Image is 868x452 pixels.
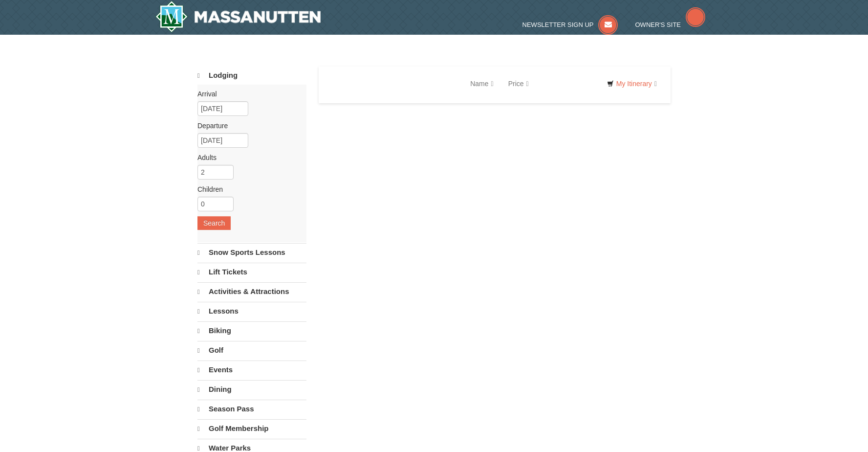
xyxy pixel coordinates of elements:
a: Events [197,361,306,379]
a: Lift Tickets [197,263,306,281]
span: Newsletter Sign Up [522,21,594,28]
a: Golf Membership [197,419,306,438]
a: Price [501,74,536,93]
a: Name [463,74,500,93]
a: Newsletter Sign Up [522,21,618,28]
a: Biking [197,321,306,340]
a: Snow Sports Lessons [197,243,306,262]
a: Owner's Site [635,21,706,28]
label: Arrival [197,89,299,99]
a: Dining [197,380,306,399]
a: Lodging [197,67,306,85]
label: Children [197,184,299,194]
a: Golf [197,341,306,360]
a: Season Pass [197,400,306,418]
img: Massanutten Resort Logo [155,1,321,32]
a: Activities & Attractions [197,282,306,301]
a: My Itinerary [601,76,663,91]
label: Departure [197,121,299,131]
span: Owner's Site [635,21,681,28]
label: Adults [197,153,299,162]
a: Massanutten Resort [155,1,321,32]
button: Search [197,216,231,230]
a: Lessons [197,302,306,320]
